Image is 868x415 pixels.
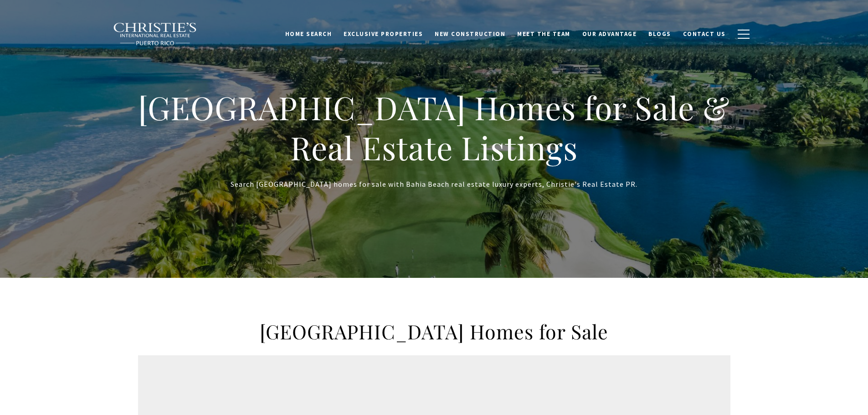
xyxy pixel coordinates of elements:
span: Search [GEOGRAPHIC_DATA] homes for sale with Bahia Beach real estate luxury experts, Christie's R... [231,179,637,189]
span: Blogs [648,30,671,37]
a: Exclusive Properties [338,25,429,42]
span: Our Advantage [582,30,637,37]
a: Blogs [642,25,677,42]
a: Our Advantage [576,25,643,42]
a: Home Search [279,25,338,42]
a: Meet the Team [511,25,576,42]
span: [GEOGRAPHIC_DATA] Homes for Sale & Real Estate Listings [138,86,730,169]
h2: [GEOGRAPHIC_DATA] Homes for Sale [138,319,730,344]
span: New Construction [435,30,505,37]
span: Contact Us [683,30,726,37]
a: New Construction [429,25,511,42]
span: Exclusive Properties [344,30,423,37]
img: Christie's International Real Estate black text logo [113,22,198,46]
